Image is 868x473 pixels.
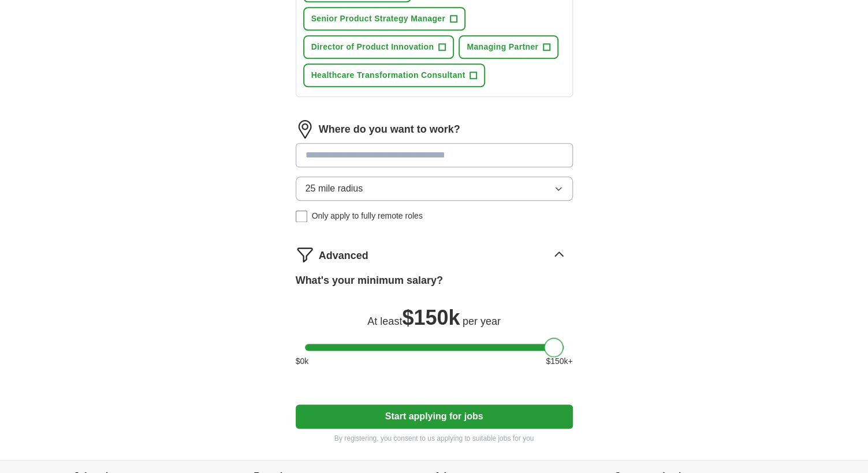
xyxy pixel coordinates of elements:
span: $ 150k [402,306,460,329]
label: What's your minimum salary? [296,273,443,288]
span: Only apply to fully remote roles [312,210,423,222]
p: By registering, you consent to us applying to suitable jobs for you [296,433,573,444]
button: Start applying for jobs [296,404,573,429]
input: Only apply to fully remote roles [296,211,307,222]
span: $ 0 k [296,355,309,367]
img: filter [296,245,314,264]
span: Director of Product Innovation [311,41,434,53]
span: per year [463,316,501,327]
img: location.png [296,120,314,138]
span: Healthcare Transformation Consultant [311,69,465,81]
button: Senior Product Strategy Manager [303,7,466,31]
label: Where do you want to work? [319,122,460,137]
span: Senior Product Strategy Manager [311,13,446,25]
span: $ 150 k+ [546,355,572,367]
button: Managing Partner [459,35,558,59]
span: At least [367,316,402,327]
button: 25 mile radius [296,177,573,201]
span: Managing Partner [467,41,538,53]
button: Healthcare Transformation Consultant [303,63,486,87]
button: Director of Product Innovation [303,35,455,59]
span: 25 mile radius [306,182,363,196]
span: Advanced [319,248,368,264]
